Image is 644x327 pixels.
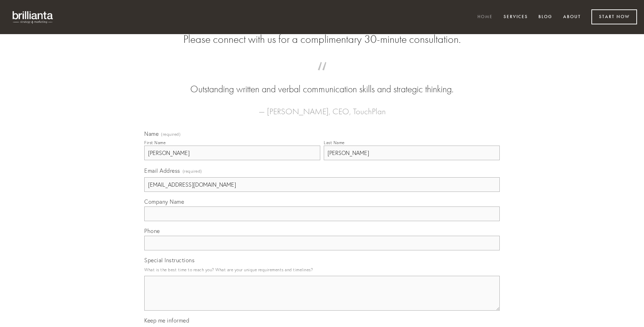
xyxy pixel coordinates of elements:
[183,166,202,176] span: (required)
[155,96,489,118] figcaption: — [PERSON_NAME], CEO, TouchPlan
[144,257,194,264] span: Special Instructions
[161,132,181,137] span: (required)
[155,69,489,83] span: “
[144,130,159,137] span: Name
[144,317,189,324] span: Keep me informed
[144,265,500,274] p: What is the best time to reach you? What are your unique requirements and timelines?
[144,198,184,205] span: Company Name
[144,140,166,145] div: First Name
[155,69,489,96] blockquote: Outstanding written and verbal communication skills and strategic thinking.
[559,11,585,23] a: About
[144,167,180,174] span: Email Address
[7,7,59,27] img: brillianta - research, strategy, marketing
[473,11,497,23] a: Home
[324,140,345,145] div: Last Name
[534,11,557,23] a: Blog
[499,11,532,23] a: Services
[144,227,160,234] span: Phone
[144,33,500,46] h2: Please connect with us for a complimentary 30-minute consultation.
[591,9,637,24] a: Start Now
